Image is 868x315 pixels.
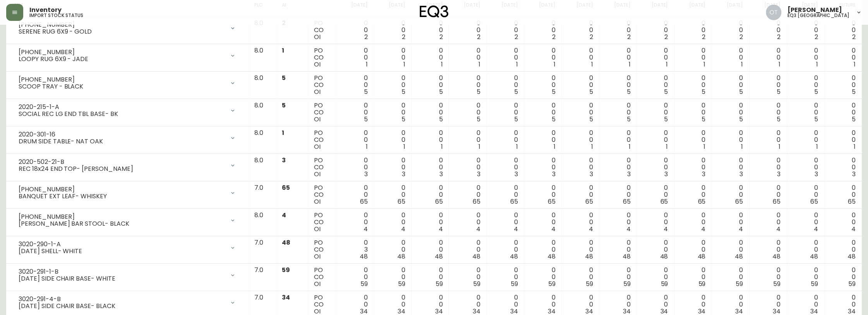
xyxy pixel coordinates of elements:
[343,157,368,178] div: 0 0
[403,142,405,151] span: 1
[510,197,518,206] span: 65
[680,20,705,41] div: 0 0
[478,142,480,151] span: 1
[403,60,405,69] span: 1
[830,184,856,205] div: 0 0
[739,87,743,96] span: 5
[773,197,781,206] span: 65
[514,87,518,96] span: 5
[810,197,818,206] span: 65
[588,225,593,233] span: 4
[19,104,225,111] div: 2020-215-1-A
[553,142,555,151] span: 1
[380,157,405,178] div: 0 0
[19,241,225,248] div: 3020-290-1-A
[589,87,593,96] span: 5
[12,294,242,311] div: 3020-291-4-B[DATE] SIDE CHAIR BASE- BLACK
[666,142,668,151] span: 1
[19,158,225,165] div: 2020-502-21-B
[605,47,630,68] div: 0 0
[455,129,480,150] div: 0 0
[830,212,856,233] div: 0 0
[19,303,225,310] div: [DATE] SIDE CHAIR BASE- BLACK
[605,184,630,205] div: 0 0
[455,184,480,205] div: 0 0
[314,170,321,179] span: OI
[314,142,321,151] span: OI
[455,157,480,178] div: 0 0
[852,115,856,124] span: 5
[514,115,518,124] span: 5
[282,211,286,220] span: 4
[755,212,781,233] div: 0 0
[643,102,668,123] div: 0 0
[314,75,330,95] div: PO CO
[12,129,242,146] div: 2020-301-16DRUM SIDE TABLE- NAT OAK
[248,44,276,72] td: 8.0
[364,87,368,96] span: 5
[551,87,555,96] span: 5
[439,32,443,41] span: 2
[418,129,443,150] div: 0 0
[777,115,781,124] span: 5
[680,47,705,68] div: 0 0
[627,32,630,41] span: 2
[702,115,705,124] span: 5
[343,75,368,95] div: 0 0
[401,225,405,233] span: 4
[718,212,743,233] div: 0 0
[739,115,743,124] span: 5
[19,76,225,83] div: [PHONE_NUMBER]
[830,102,856,123] div: 0 0
[248,17,276,44] td: 8.0
[29,7,62,13] span: Inventory
[248,209,276,236] td: 8.0
[282,183,290,192] span: 65
[12,47,242,64] div: [PHONE_NUMBER]LOOPY RUG 6X9 - JADE
[815,170,818,179] span: 3
[589,32,593,41] span: 2
[718,20,743,41] div: 0 0
[19,56,225,63] div: LOOPY RUG 6X9 - JADE
[343,239,368,260] div: 0 3
[680,212,705,233] div: 0 0
[741,142,743,151] span: 1
[248,126,276,154] td: 8.0
[793,129,818,150] div: 0 0
[814,225,818,233] span: 4
[718,75,743,95] div: 0 0
[314,102,330,123] div: PO CO
[830,47,856,68] div: 0 0
[777,87,781,96] span: 5
[514,170,518,179] span: 3
[343,20,368,41] div: 0 0
[343,212,368,233] div: 0 0
[314,20,330,41] div: PO CO
[830,75,856,95] div: 0 0
[477,170,480,179] span: 3
[568,47,593,68] div: 0 0
[664,225,668,233] span: 4
[476,225,480,233] span: 4
[343,102,368,123] div: 0 0
[680,157,705,178] div: 0 0
[591,60,593,69] span: 1
[703,142,705,151] span: 1
[314,212,330,233] div: PO CO
[12,75,242,92] div: [PHONE_NUMBER]SCOOP TRAY - BLACK
[701,225,705,233] span: 4
[314,225,321,233] span: OI
[718,184,743,205] div: 0 0
[420,5,448,18] img: logo
[779,142,781,151] span: 1
[19,28,225,35] div: SERENE RUG 6X9 - GOLD
[314,129,330,150] div: PO CO
[643,47,668,68] div: 0 0
[591,142,593,151] span: 1
[248,99,276,126] td: 8.0
[380,184,405,205] div: 0 0
[455,47,480,68] div: 0 0
[664,87,668,96] span: 5
[589,170,593,179] span: 3
[282,46,284,55] span: 1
